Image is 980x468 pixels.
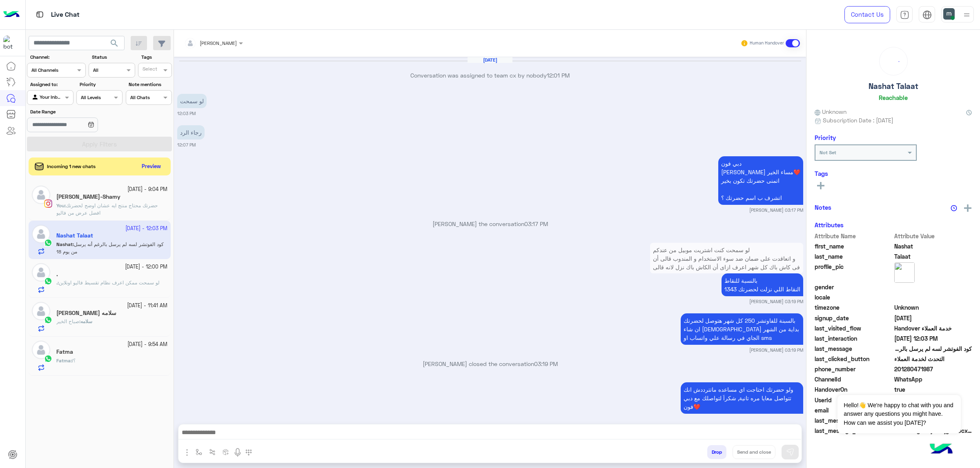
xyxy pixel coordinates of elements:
[127,302,167,310] small: [DATE] - 11:41 AM
[964,204,971,212] img: add
[206,445,219,459] button: Trigger scenario
[177,359,803,368] p: [PERSON_NAME] closed the conversation
[56,357,71,364] span: Fatma
[815,324,893,333] span: last_visited_flow
[815,314,893,322] span: signup_date
[869,82,918,91] h5: Nashat Talaat
[44,316,52,324] img: WhatsApp
[32,263,50,282] img: defaultAdmin.png
[815,262,893,281] span: profile_pic
[219,445,233,459] button: create order
[943,8,955,20] img: userImage
[196,449,202,455] img: select flow
[129,81,171,88] label: Note mentions
[56,202,158,216] span: حضرتك محتاج منتج ايه عشان اوضح لحضرتك افضل عرض من فاليو
[844,6,890,23] a: Contact Us
[72,357,76,364] span: !؟
[707,445,726,459] button: Drop
[3,6,20,23] img: Logo
[209,449,216,455] img: Trigger scenario
[815,365,893,373] span: phone_number
[141,53,171,61] label: Tags
[109,38,119,48] span: search
[749,207,803,213] small: [PERSON_NAME] 03:17 PM
[182,448,192,457] img: send attachment
[749,347,803,353] small: [PERSON_NAME] 03:19 PM
[524,220,548,227] span: 03:17 PM
[815,385,893,394] span: HandoverOn
[44,200,52,208] img: Instagram
[894,283,972,291] span: null
[56,193,120,200] h5: Aya El-Shamy
[749,298,803,305] small: [PERSON_NAME] 03:19 PM
[927,435,955,464] img: hulul-logo.png
[815,293,893,302] span: locale
[815,204,831,211] h6: Notes
[815,426,889,435] span: last_message_id
[192,445,206,459] button: select flow
[32,302,50,320] img: defaultAdmin.png
[815,242,893,251] span: first_name
[468,57,512,63] h6: [DATE]
[894,314,972,322] span: 2025-06-29T08:58:39.793Z
[56,318,79,324] span: صباح الخير
[962,10,972,20] img: profile
[30,108,122,115] label: Date Range
[138,161,165,173] button: Preview
[125,263,167,271] small: [DATE] - 12:00 PM
[177,220,803,228] p: [PERSON_NAME] the conversation
[3,35,18,50] img: 1403182699927242
[894,344,972,353] span: كود الفوتشر لسه لم يرسل بالرغم أنه يرسل من يوم 18
[823,116,893,124] span: Subscription Date : [DATE]
[233,448,243,457] img: send voice note
[223,449,229,455] img: create order
[32,341,50,359] img: defaultAdmin.png
[27,137,172,151] button: Apply Filters
[30,81,72,88] label: Assigned to:
[922,10,932,20] img: tab
[681,313,803,345] p: 29/6/2025, 3:19 PM
[79,318,92,324] b: :
[894,355,972,363] span: التحدث لخدمة العملاء
[894,365,972,373] span: 201280471987
[733,445,775,459] button: Send and close
[141,65,157,75] div: Select
[35,9,45,20] img: tab
[894,375,972,384] span: 2
[56,279,59,286] b: :
[56,348,73,355] h5: Fatma
[750,40,784,47] small: Human Handover
[56,271,58,278] h5: .
[894,262,915,283] img: picture
[80,318,92,324] span: سلامه
[815,334,893,343] span: last_interaction
[56,202,65,208] span: You
[815,283,893,291] span: gender
[51,9,80,20] p: Live Chat
[47,163,96,170] span: Incoming 1 new chats
[837,395,960,433] span: Hello!👋 We're happy to chat with you and answer any questions you might have. How can we assist y...
[951,205,957,211] img: notes
[894,293,972,302] span: null
[879,94,908,101] h6: Reachable
[894,334,972,343] span: 2025-09-22T09:03:44.211Z
[30,53,85,61] label: Channel:
[56,202,66,208] b: :
[894,242,972,251] span: Nashat
[56,357,72,364] b: :
[681,382,803,414] p: 29/6/2025, 3:19 PM
[882,49,905,73] div: loading...
[896,6,913,23] a: tab
[786,448,794,456] img: send message
[815,170,972,177] h6: Tags
[80,81,122,88] label: Priority
[56,279,58,286] span: .
[177,125,205,140] p: 29/6/2025, 12:07 PM
[56,310,116,317] h5: سلامه عبد العزيز خضر
[44,277,52,285] img: WhatsApp
[815,221,844,228] h6: Attributes
[650,243,803,283] p: 29/6/2025, 3:19 PM
[127,186,167,193] small: [DATE] - 9:04 PM
[894,324,972,333] span: Handover خدمة العملاء
[894,303,972,312] span: Unknown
